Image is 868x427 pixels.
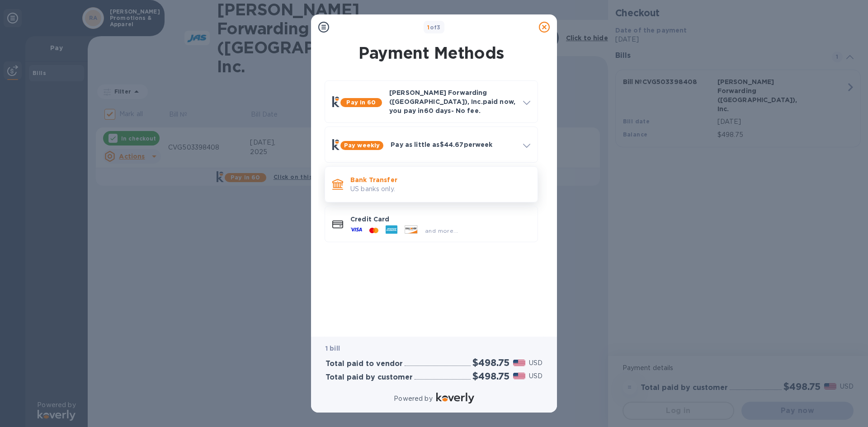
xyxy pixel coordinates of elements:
h3: Total paid by customer [325,373,413,382]
span: 1 [427,24,429,31]
h3: Total paid to vendor [325,360,403,368]
h2: $498.75 [472,371,509,382]
p: USD [529,358,542,368]
b: Pay weekly [344,142,380,149]
span: and more... [425,227,458,234]
img: USD [513,360,525,366]
h1: Payment Methods [323,43,540,62]
p: Credit Card [350,215,530,224]
p: USD [529,371,542,381]
h2: $498.75 [472,357,509,368]
p: Powered by [394,394,432,404]
p: US banks only. [350,184,530,194]
b: Pay in 60 [346,99,376,106]
img: USD [513,373,525,379]
p: Bank Transfer [350,175,530,184]
b: of 3 [427,24,441,31]
p: Pay as little as $44.67 per week [391,140,516,149]
img: Logo [436,393,474,404]
p: [PERSON_NAME] Forwarding ([GEOGRAPHIC_DATA]), Inc. paid now, you pay in 60 days - No fee. [389,88,516,115]
b: 1 bill [325,345,340,352]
